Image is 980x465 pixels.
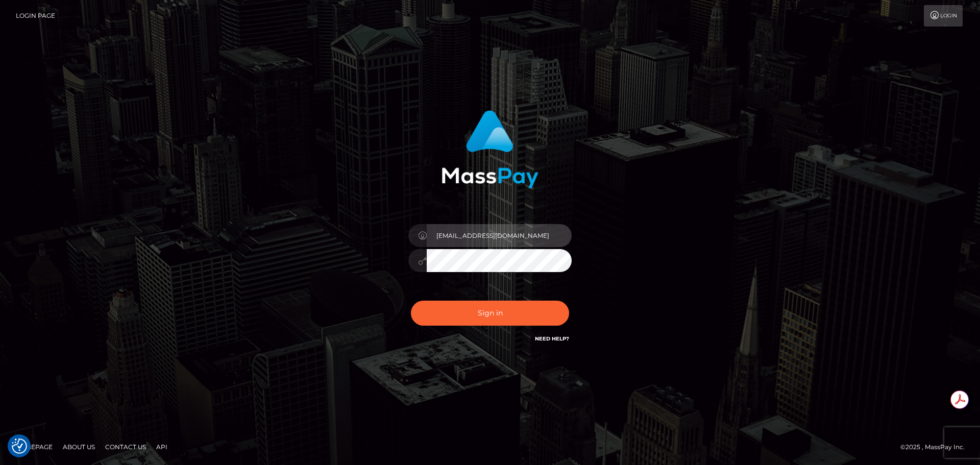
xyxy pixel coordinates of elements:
[427,224,572,247] input: Username...
[16,5,55,27] a: Login Page
[900,442,972,453] div: © 2025 , MassPay Inc.
[11,439,57,455] a: Homepage
[924,5,963,27] a: Login
[12,438,27,454] img: Revisit consent button
[442,110,538,188] img: MassPay Login
[535,335,569,342] a: Need Help?
[411,301,569,326] button: Sign in
[12,438,27,454] button: Consent Preferences
[101,439,150,455] a: Contact Us
[152,439,171,455] a: API
[59,439,99,455] a: About Us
